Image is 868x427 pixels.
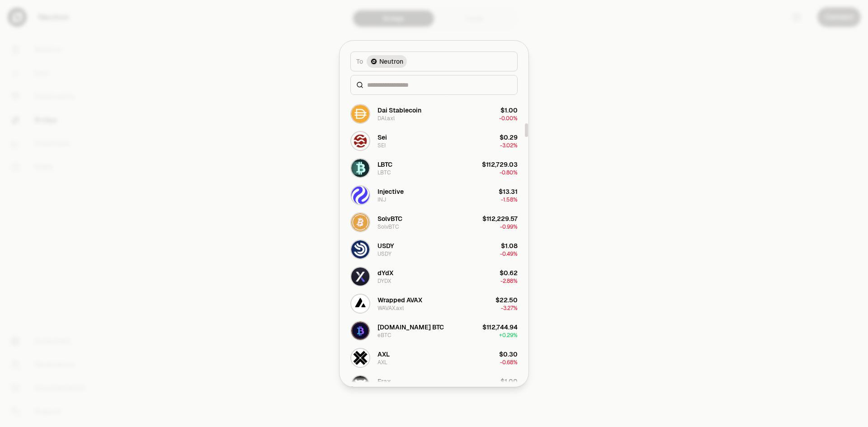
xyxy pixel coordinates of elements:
[345,236,523,263] button: USDY LogoUSDYUSDY$1.08-0.49%
[351,105,369,123] img: DAI.axl Logo
[500,250,518,258] span: -0.49%
[377,377,391,386] div: Frax
[377,223,399,230] div: SolvBTC
[345,209,523,236] button: SolvBTC LogoSolvBTCSolvBTC$112,229.57-0.99%
[499,350,518,359] div: $0.30
[377,142,386,149] div: SEI
[377,350,390,359] div: AXL
[351,159,369,177] img: LBTC Logo
[377,332,391,339] div: eBTC
[351,186,369,204] img: INJ Logo
[345,290,523,317] button: WAVAX.axl LogoWrapped AVAXWAVAX.axl$22.50-3.27%
[377,359,387,366] div: AXL
[377,187,404,196] div: Injective
[350,52,518,71] button: ToNeutron LogoNeutron
[377,277,391,285] div: DYDX
[499,115,518,122] span: -0.00%
[500,223,518,230] span: -0.99%
[377,323,444,332] div: [DOMAIN_NAME] BTC
[500,142,518,149] span: -3.02%
[495,296,518,305] div: $22.50
[379,57,403,66] span: Neutron
[345,344,523,371] button: AXL LogoAXLAXL$0.30-0.68%
[377,115,395,122] div: DAI.axl
[377,169,391,176] div: LBTC
[377,196,386,203] div: INJ
[482,160,518,169] div: $112,729.03
[345,263,523,290] button: DYDX LogodYdXDYDX$0.62-2.88%
[500,359,518,366] span: -0.68%
[351,267,369,286] img: DYDX Logo
[482,214,518,223] div: $112,229.57
[500,133,518,142] div: $0.29
[351,349,369,367] img: AXL Logo
[501,196,518,203] span: -1.58%
[377,133,387,142] div: Sei
[377,106,421,115] div: Dai Stablecoin
[500,169,518,176] span: -0.80%
[501,305,518,312] span: -3.27%
[500,386,518,393] span: + 0.01%
[377,214,402,223] div: SolvBTC
[500,377,518,386] div: $1.00
[482,323,518,332] div: $112,744.94
[377,160,392,169] div: LBTC
[345,182,523,209] button: INJ LogoInjectiveINJ$13.31-1.58%
[345,100,523,127] button: DAI.axl LogoDai StablecoinDAI.axl$1.00-0.00%
[501,241,518,250] div: $1.08
[356,57,363,66] span: To
[351,240,369,258] img: USDY Logo
[351,295,369,313] img: WAVAX.axl Logo
[500,268,518,277] div: $0.62
[377,250,392,258] div: USDY
[351,213,369,231] img: SolvBTC Logo
[377,241,394,250] div: USDY
[377,386,400,393] div: FRAX.axl
[345,127,523,155] button: SEI LogoSeiSEI$0.29-3.02%
[377,305,404,312] div: WAVAX.axl
[377,296,422,305] div: Wrapped AVAX
[500,277,518,285] span: -2.88%
[345,317,523,344] button: eBTC Logo[DOMAIN_NAME] BTCeBTC$112,744.94+0.29%
[500,106,518,115] div: $1.00
[345,371,523,399] button: FRAX.axl LogoFraxFRAX.axl$1.00+0.01%
[345,155,523,182] button: LBTC LogoLBTCLBTC$112,729.03-0.80%
[351,376,369,394] img: FRAX.axl Logo
[351,132,369,150] img: SEI Logo
[370,58,377,65] img: Neutron Logo
[499,332,518,339] span: + 0.29%
[377,268,393,277] div: dYdX
[499,187,518,196] div: $13.31
[351,322,369,340] img: eBTC Logo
